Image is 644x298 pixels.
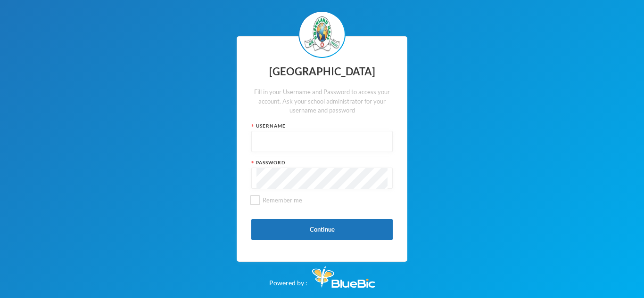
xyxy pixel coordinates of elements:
[251,219,393,240] button: Continue
[269,262,375,288] div: Powered by :
[251,159,393,166] div: Password
[251,122,393,129] div: Username
[251,63,393,81] div: [GEOGRAPHIC_DATA]
[312,266,375,288] img: Bluebic
[259,196,306,204] span: Remember me
[251,88,393,115] div: Fill in your Username and Password to access your account. Ask your school administrator for your...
